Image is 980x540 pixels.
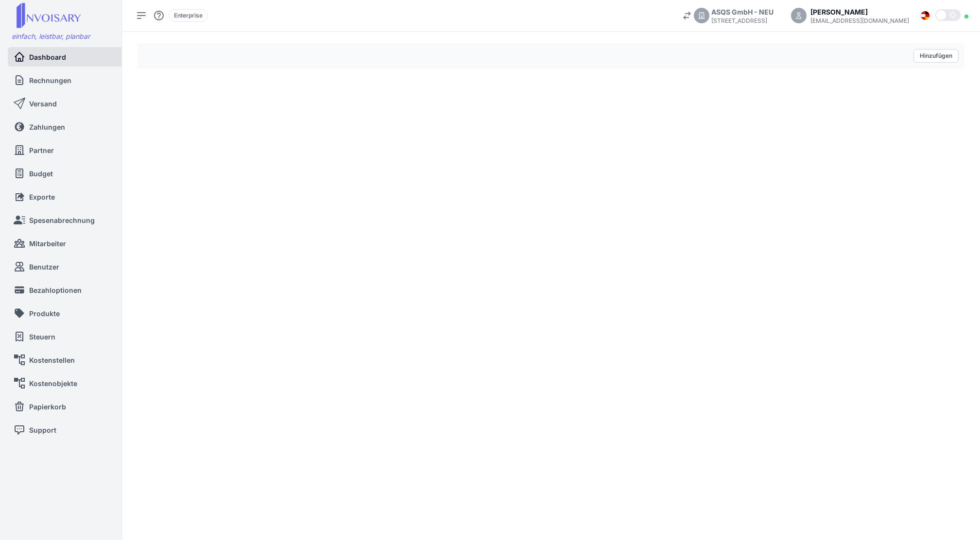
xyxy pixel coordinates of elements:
div: Enterprise [169,9,208,22]
span: Produkte [29,308,60,319]
a: Budget [14,164,118,183]
span: Steuern [29,332,55,342]
a: Kostenstellen [14,350,114,370]
a: Kostenobjekte [14,373,114,393]
span: Dashboard [29,52,66,62]
a: Steuern [14,327,114,346]
a: Support [14,420,118,439]
a: Benutzer [14,257,118,276]
button: Hinzufügen [913,49,959,63]
span: Kostenobjekte [29,378,77,388]
div: ASQS GmbH - NEU [711,7,774,17]
a: Mitarbeiter [14,234,114,253]
span: Bezahloptionen [29,285,82,295]
span: Exporte [29,192,55,202]
span: Spesenabrechnung [29,215,95,225]
a: Spesenabrechnung [14,210,118,230]
div: [PERSON_NAME] [810,7,909,17]
a: Versand [14,94,118,113]
div: Online [964,15,968,18]
span: Versand [29,99,57,109]
a: Produkte [14,304,118,323]
a: Rechnungen [14,70,114,90]
span: Budget [29,169,53,179]
a: Bezahloptionen [14,280,114,300]
img: Flag_de.svg [921,11,929,20]
div: [EMAIL_ADDRESS][DOMAIN_NAME] [810,17,909,25]
a: Papierkorb [14,397,118,416]
a: Exporte [14,187,118,206]
span: Support [29,425,56,435]
span: Kostenstellen [29,355,75,365]
div: [STREET_ADDRESS] [711,17,774,25]
a: Zahlungen [14,117,118,136]
a: Dashboard [14,47,118,67]
a: Partner [14,140,114,160]
span: Rechnungen [29,75,71,85]
a: Enterprise [169,11,208,19]
span: Benutzer [29,262,59,272]
span: Zahlungen [29,122,65,132]
span: einfach, leistbar, planbar [12,32,90,40]
span: Mitarbeiter [29,238,66,249]
span: Papierkorb [29,402,66,412]
span: Partner [29,145,54,155]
